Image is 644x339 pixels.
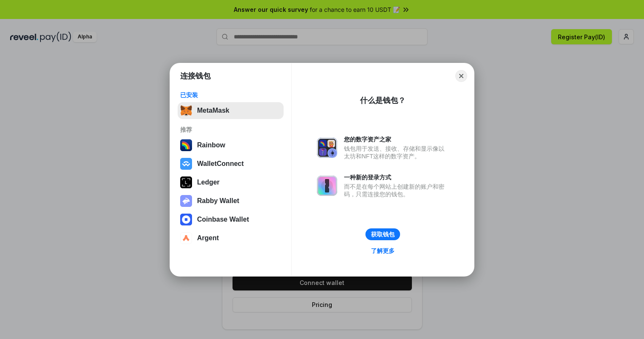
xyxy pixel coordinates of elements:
img: svg+xml,%3Csvg%20xmlns%3D%22http%3A%2F%2Fwww.w3.org%2F2000%2Fsvg%22%20fill%3D%22none%22%20viewBox... [317,176,337,196]
button: 获取钱包 [365,228,400,240]
div: 推荐 [180,126,281,133]
div: 一种新的登录方式 [344,174,449,181]
div: 什么是钱包？ [360,95,406,106]
div: 了解更多 [371,247,395,255]
div: Argent [197,234,219,242]
button: Coinbase Wallet [178,211,284,228]
div: 您的数字资产之家 [344,136,449,143]
button: Argent [178,230,284,247]
div: Rainbow [197,141,225,149]
img: svg+xml,%3Csvg%20fill%3D%22none%22%20height%3D%2233%22%20viewBox%3D%220%200%2035%2033%22%20width%... [180,105,192,117]
button: MetaMask [178,102,284,119]
img: svg+xml,%3Csvg%20xmlns%3D%22http%3A%2F%2Fwww.w3.org%2F2000%2Fsvg%22%20fill%3D%22none%22%20viewBox... [317,138,337,158]
h1: 连接钱包 [180,71,211,81]
img: svg+xml,%3Csvg%20width%3D%2228%22%20height%3D%2228%22%20viewBox%3D%220%200%2028%2028%22%20fill%3D... [180,214,192,225]
img: svg+xml,%3Csvg%20xmlns%3D%22http%3A%2F%2Fwww.w3.org%2F2000%2Fsvg%22%20fill%3D%22none%22%20viewBox... [180,195,192,207]
div: WalletConnect [197,160,244,168]
div: 而不是在每个网站上创建新的账户和密码，只需连接您的钱包。 [344,183,449,198]
div: Ledger [197,179,219,186]
img: svg+xml,%3Csvg%20width%3D%22120%22%20height%3D%22120%22%20viewBox%3D%220%200%20120%20120%22%20fil... [180,139,192,151]
img: svg+xml,%3Csvg%20width%3D%2228%22%20height%3D%2228%22%20viewBox%3D%220%200%2028%2028%22%20fill%3D... [180,232,192,244]
img: svg+xml,%3Csvg%20width%3D%2228%22%20height%3D%2228%22%20viewBox%3D%220%200%2028%2028%22%20fill%3D... [180,158,192,170]
button: WalletConnect [178,155,284,172]
div: 获取钱包 [371,231,395,238]
div: 已安装 [180,91,281,99]
button: Ledger [178,174,284,191]
button: Rainbow [178,137,284,154]
div: Rabby Wallet [197,197,239,205]
button: Close [455,70,467,82]
div: MetaMask [197,107,229,114]
div: Coinbase Wallet [197,216,249,223]
button: Rabby Wallet [178,193,284,209]
a: 了解更多 [366,245,400,256]
img: svg+xml,%3Csvg%20xmlns%3D%22http%3A%2F%2Fwww.w3.org%2F2000%2Fsvg%22%20width%3D%2228%22%20height%3... [180,176,192,188]
div: 钱包用于发送、接收、存储和显示像以太坊和NFT这样的数字资产。 [344,145,449,160]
